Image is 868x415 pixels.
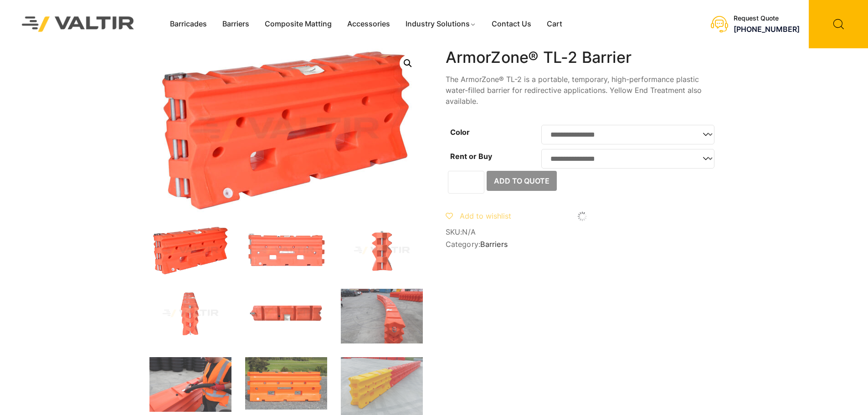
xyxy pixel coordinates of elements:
h1: ArmorZone® TL-2 Barrier [446,48,719,67]
span: Category: [446,240,719,249]
a: Barriers [215,17,257,31]
input: Product quantity [448,171,484,194]
a: Cart [539,17,570,31]
button: Add to Quote [487,171,557,191]
span: N/A [462,227,476,236]
img: Armorzone_Org_Front.jpg [245,226,327,275]
label: Color [450,128,470,137]
img: Armorzone_Org_Side.jpg [341,226,423,275]
img: ArmorZone-main-image-scaled-1.jpg [245,357,327,410]
img: IMG_8185-scaled-1.jpg [149,357,231,412]
p: The ArmorZone® TL-2 is a portable, temporary, high-performance plastic water-filled barrier for r... [446,74,719,107]
label: Rent or Buy [450,152,492,161]
div: Request Quote [734,15,800,22]
a: Contact Us [484,17,539,31]
img: ArmorZone_Org_3Q.jpg [149,226,231,275]
img: Valtir Rentals [10,5,146,43]
a: Barricades [162,17,215,31]
img: IMG_8193-scaled-1.jpg [341,289,423,343]
a: Barriers [480,240,508,249]
a: Industry Solutions [398,17,484,31]
a: Accessories [339,17,398,31]
span: SKU: [446,228,719,236]
a: [PHONE_NUMBER] [734,25,800,34]
img: Armorzone_Org_x1.jpg [149,289,231,338]
a: Composite Matting [257,17,339,31]
img: Armorzone_Org_Top.jpg [245,289,327,338]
